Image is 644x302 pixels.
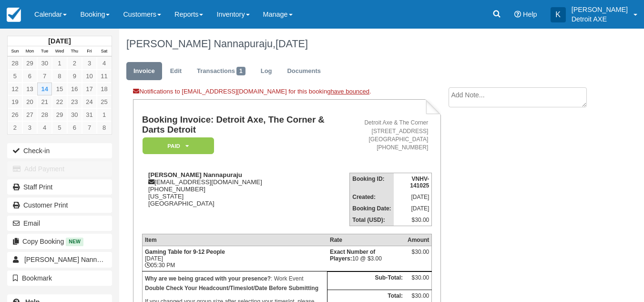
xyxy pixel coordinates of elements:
a: 1 [52,57,67,70]
div: [EMAIL_ADDRESS][DOMAIN_NAME] [PHONE_NUMBER] [US_STATE] [GEOGRAPHIC_DATA] [142,171,349,207]
strong: [PERSON_NAME] Nannapuraju [148,171,242,178]
button: Add Payment [7,161,112,177]
div: K [551,7,566,22]
a: 5 [52,121,67,134]
a: Transactions1 [190,62,253,81]
th: Wed [52,46,67,57]
a: 3 [82,57,97,70]
div: $30.00 [408,249,429,263]
th: Created: [350,191,394,203]
a: 14 [37,83,52,95]
a: 9 [67,70,82,83]
a: 19 [8,95,22,108]
img: checkfront-main-nav-mini-logo.png [7,8,21,22]
span: New [66,238,83,246]
address: Detroit Axe & The Corner [STREET_ADDRESS] [GEOGRAPHIC_DATA] [PHONE_NUMBER] [353,119,428,152]
a: 21 [37,95,52,108]
a: 2 [67,57,82,70]
button: Email [7,216,112,231]
a: 10 [82,70,97,83]
a: 30 [37,57,52,70]
a: 17 [82,83,97,95]
a: 6 [67,121,82,134]
a: 29 [52,108,67,121]
th: Fri [82,46,97,57]
td: $30.00 [405,272,432,290]
h1: [PERSON_NAME] Nannapuraju, [126,38,595,50]
a: 27 [22,108,37,121]
a: have bounced [330,88,369,95]
th: Item [142,234,327,246]
a: 8 [52,70,67,83]
a: 28 [8,57,22,70]
a: 4 [97,57,112,70]
th: Sat [97,46,112,57]
th: Amount [405,234,432,246]
a: 7 [82,121,97,134]
a: 4 [37,121,52,134]
i: Help [514,11,521,18]
td: 10 @ $3.00 [327,246,405,271]
a: 24 [82,95,97,108]
a: 28 [37,108,52,121]
th: Mon [22,46,37,57]
a: 20 [22,95,37,108]
td: [DATE] [394,191,432,203]
a: 6 [22,70,37,83]
th: Sun [8,46,22,57]
a: 16 [67,83,82,95]
span: [PERSON_NAME] Nannapuraju [24,256,119,263]
th: Rate [327,234,405,246]
a: Customer Print [7,198,112,213]
span: 1 [236,67,245,75]
a: 30 [67,108,82,121]
a: 8 [97,121,112,134]
a: 11 [97,70,112,83]
p: [PERSON_NAME] [572,5,628,14]
p: Detroit AXE [572,14,628,24]
a: Invoice [126,62,162,81]
td: $30.00 [394,214,432,226]
a: 18 [97,83,112,95]
a: [PERSON_NAME] Nannapuraju [7,252,112,267]
strong: VNHV-141025 [410,176,429,189]
b: Double Check Your Headcount/Timeslot/Date Before Submitting [145,285,318,292]
th: Thu [67,46,82,57]
th: Booking Date: [350,203,394,214]
em: Paid [143,137,214,154]
a: 26 [8,108,22,121]
a: Staff Print [7,179,112,195]
strong: Exact Number of Players [330,249,375,262]
a: 1 [97,108,112,121]
a: 3 [22,121,37,134]
a: Documents [280,62,328,81]
p: : Work Event [145,274,325,283]
a: 22 [52,95,67,108]
a: 31 [82,108,97,121]
a: 15 [52,83,67,95]
a: 5 [8,70,22,83]
button: Bookmark [7,271,112,286]
h1: Booking Invoice: Detroit Axe, The Corner & Darts Detroit [142,115,349,135]
a: 2 [8,121,22,134]
a: 12 [8,83,22,95]
a: 13 [22,83,37,95]
div: Notifications to [EMAIL_ADDRESS][DOMAIN_NAME] for this booking . [133,87,441,99]
button: Copy Booking New [7,234,112,249]
th: Tue [37,46,52,57]
a: Paid [142,137,211,155]
a: 23 [67,95,82,108]
span: [DATE] [276,38,308,50]
th: Booking ID: [350,173,394,191]
td: [DATE] 05:30 PM [142,246,327,271]
strong: Why are we being graced with your presence? [145,275,271,282]
th: Total (USD): [350,214,394,226]
a: Log [254,62,279,81]
strong: [DATE] [48,37,71,45]
a: 29 [22,57,37,70]
a: 7 [37,70,52,83]
td: [DATE] [394,203,432,214]
a: Edit [163,62,189,81]
a: 25 [97,95,112,108]
span: Help [523,10,537,18]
